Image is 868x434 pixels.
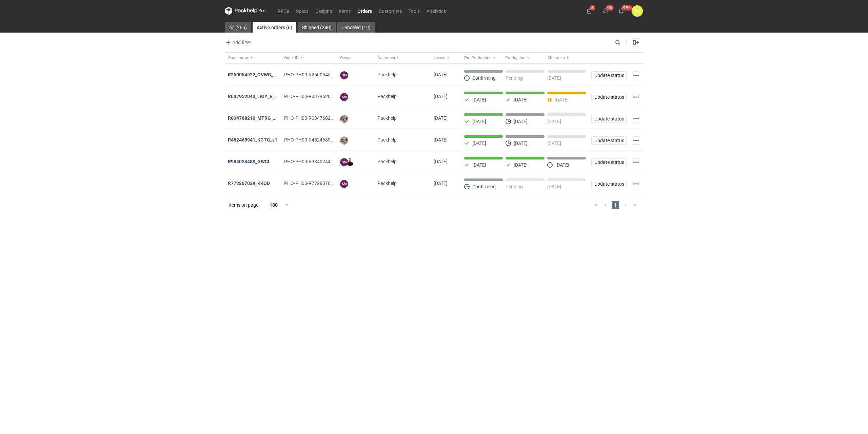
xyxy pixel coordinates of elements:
p: Pending [506,184,523,189]
p: [DATE] [472,140,486,146]
span: Packhelp [377,137,397,143]
span: Order ID [284,55,299,61]
button: Actions [632,158,640,166]
button: Pre-Production [461,53,504,63]
button: Actions [632,93,640,101]
button: Issued [431,53,461,63]
span: Packhelp [377,94,397,99]
button: Actions [632,71,640,79]
a: Designs [312,7,335,15]
a: R037952043_LKIY_EBJQ [228,94,281,99]
a: RFQs [274,7,293,15]
span: Update status [594,73,624,78]
button: Actions [632,115,640,123]
a: Canceled (19) [337,22,375,33]
a: Shipped (240) [298,22,336,33]
button: Update status [591,158,627,166]
span: Update status [594,160,624,165]
span: Customer [377,55,395,61]
span: PHO-PH00-R984024488_GWCI [284,159,350,164]
span: PHO-PH00-R250054522_OVWG_YVQE_WZOT_SLIO [284,72,393,77]
button: 5 [584,5,595,16]
span: Packhelp [377,72,397,77]
a: Specs [293,7,312,15]
img: Michał Palasek [340,115,348,123]
a: Items [335,7,354,15]
span: Packhelp [377,181,397,186]
span: 19/08/2025 [434,94,448,99]
span: 27/05/2024 [434,181,448,186]
p: Confirming [472,75,496,81]
span: 19/08/2025 [434,115,448,121]
span: PHO-PH00-R037952043_LKIY_EBJQ [284,94,362,99]
p: [DATE] [472,119,486,124]
button: Order name [225,53,281,63]
span: Add filter [224,38,251,46]
p: [DATE] [547,184,561,189]
span: Items on page [229,202,258,208]
span: Shipment [548,55,565,61]
button: Update status [591,180,627,188]
p: Confirming [472,184,496,189]
span: Update status [594,95,624,99]
a: Tools [405,7,423,15]
a: R034768210_MTRG_WCIR_XWSN [228,115,300,121]
p: [DATE] [547,119,561,124]
figcaption: SM [340,93,348,101]
span: Packhelp [377,159,397,164]
span: Update status [594,116,624,121]
p: Pending [506,75,523,81]
button: Update status [591,115,627,123]
figcaption: SM [340,71,348,79]
span: Update status [594,182,624,186]
button: Order ID [281,53,338,63]
p: [DATE] [514,97,528,102]
span: 14/08/2025 [434,159,448,164]
span: PHO-PH00-R452468941_KGTG_V1 [284,137,358,143]
a: R772807029_KKOD [228,181,270,186]
button: Actions [632,180,640,188]
a: Active orders (6) [253,22,296,33]
span: Update status [594,138,624,143]
span: Pre-Production [464,55,492,61]
span: Issued [434,55,446,61]
span: 1 [612,201,619,209]
figcaption: SM [340,180,348,188]
span: 19/08/2025 [434,137,448,143]
input: Search [614,38,635,46]
a: All (265) [225,22,251,33]
a: Customers [375,7,405,15]
span: PHO-PH00-R772807029_KKOD [284,181,351,186]
img: Michał Palasek [340,136,348,145]
a: R250054522_OVWG_YVQE_WZOT_SLIO [228,72,314,77]
span: Owner [340,55,352,61]
a: Orders [354,7,375,15]
div: 180 [263,200,285,210]
img: Tomasz Kubiak [346,158,354,166]
p: [DATE] [472,162,486,168]
button: Production [504,53,546,63]
a: R452468941_KGTG_v1 [228,137,277,143]
p: [DATE] [547,140,561,146]
div: Dominika Kaczyńska [632,5,643,17]
p: [DATE] [514,162,528,168]
span: Order name [228,55,249,61]
p: [DATE] [555,162,569,168]
button: 99+ [616,5,627,16]
figcaption: SM [340,158,348,166]
button: 96 [600,5,611,16]
button: DK [632,5,643,17]
span: 28/08/2025 [434,72,448,77]
p: [DATE] [514,119,528,124]
span: Production [505,55,526,61]
button: Update status [591,93,627,101]
a: R984024488_GWCI [228,159,269,164]
svg: Packhelp Pro [225,7,266,15]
